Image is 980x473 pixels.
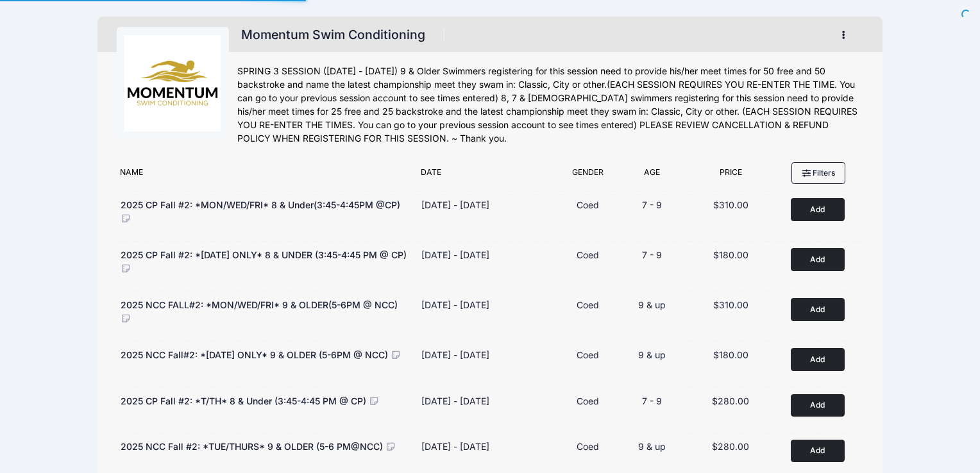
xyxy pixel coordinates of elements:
div: [DATE] - [DATE] [421,298,489,311]
div: SPRING 3 SESSION ([DATE] - [DATE]) 9 & Older Swimmers registering for this session need to provid... [237,65,864,145]
div: Name [114,167,415,185]
div: [DATE] - [DATE] [421,348,489,361]
span: Coed [577,299,599,310]
button: Filters [791,162,845,184]
span: Coed [577,395,599,406]
div: Age [618,167,686,185]
span: $310.00 [713,299,748,310]
span: Coed [577,199,599,210]
div: [DATE] - [DATE] [421,394,489,408]
span: Coed [577,249,599,260]
span: 7 - 9 [642,199,662,210]
span: $180.00 [713,249,748,260]
button: Add [791,394,845,417]
span: 2025 CP Fall #2: *[DATE] ONLY* 8 & UNDER (3:45-4:45 PM @ CP) [121,249,407,260]
div: [DATE] - [DATE] [421,248,489,261]
span: 9 & up [638,441,666,452]
button: Add [791,440,845,462]
span: 2025 NCC Fall#2: *[DATE] ONLY* 9 & OLDER (5-6PM @ NCC) [121,349,388,360]
span: 2025 NCC FALL#2: *MON/WED/FRI* 9 & OLDER(5-6PM @ NCC) [121,299,398,310]
span: 2025 NCC Fall #2: *TUE/THURS* 9 & OLDER (5-6 PM@NCC) [121,441,383,452]
span: 2025 CP Fall #2: *T/TH* 8 & Under (3:45-4:45 PM @ CP) [121,395,366,406]
span: Coed [577,441,599,452]
span: 7 - 9 [642,249,662,260]
div: [DATE] - [DATE] [421,440,489,453]
h1: Momentum Swim Conditioning [237,24,430,46]
span: $180.00 [713,349,748,360]
button: Add [791,348,845,370]
button: Add [791,248,845,270]
span: 7 - 9 [642,395,662,406]
span: 9 & up [638,299,666,310]
div: Gender [558,167,618,185]
span: Coed [577,349,599,360]
div: [DATE] - [DATE] [421,198,489,212]
button: Add [791,198,845,220]
span: $280.00 [712,441,749,452]
span: $280.00 [712,395,749,406]
span: $310.00 [713,199,748,210]
button: Add [791,298,845,320]
img: logo [124,35,221,131]
div: Price [686,167,776,185]
span: 9 & up [638,349,666,360]
div: Date [415,167,558,185]
span: 2025 CP Fall #2: *MON/WED/FRI* 8 & Under(3:45-4:45PM @CP) [121,199,400,210]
